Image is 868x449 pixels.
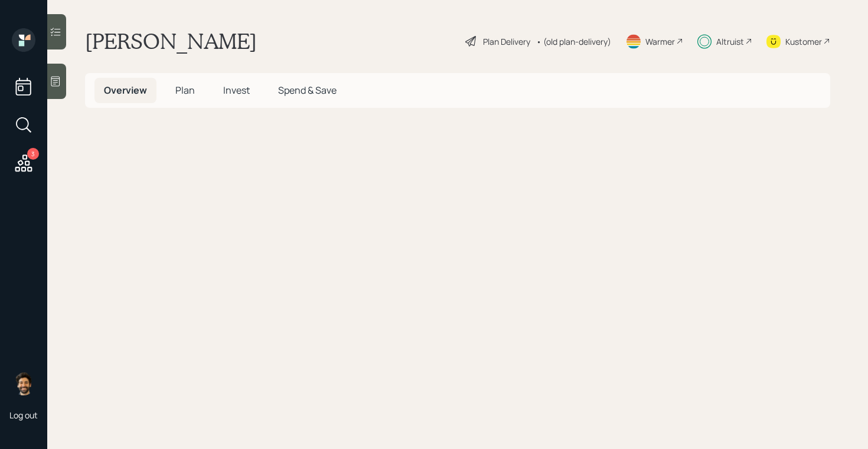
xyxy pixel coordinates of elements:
div: Warmer [645,35,675,48]
div: Log out [9,410,38,421]
div: Altruist [716,35,744,48]
h1: [PERSON_NAME] [85,28,257,54]
div: 3 [27,148,39,160]
div: Kustomer [785,35,822,48]
img: eric-schwartz-headshot.png [12,372,35,395]
div: Plan Delivery [483,35,530,48]
span: Spend & Save [278,84,337,97]
span: Plan [175,84,195,97]
span: Invest [223,84,250,97]
div: • (old plan-delivery) [536,35,611,48]
span: Overview [104,84,147,97]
